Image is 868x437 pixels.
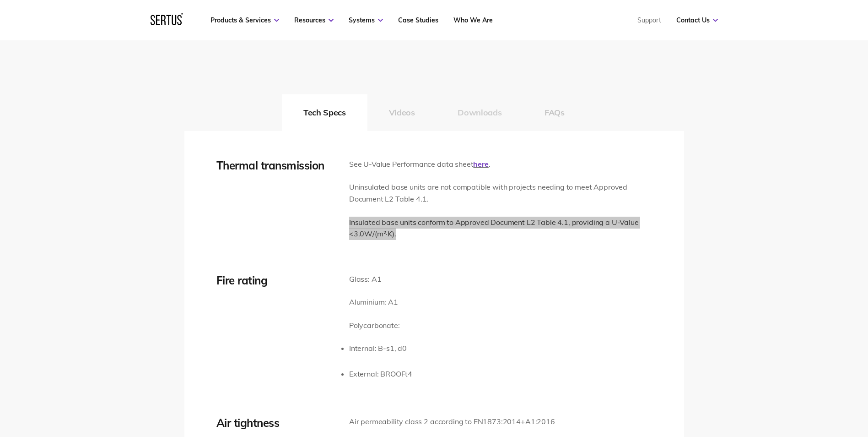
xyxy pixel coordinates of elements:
[210,16,279,24] a: Products & Services
[349,368,412,380] li: External: BROOFt4
[216,273,335,287] div: Fire rating
[367,94,437,131] button: Videos
[216,416,335,430] div: Air tightness
[349,343,412,355] li: Internal: B-s1, d0
[349,217,652,240] p: Insulated base units conform to Approved Document L2 Table 4.1, providing a U-Value <3.0W/(m²·K).
[676,16,718,24] a: Contact Us
[349,16,383,24] a: Systems
[523,94,586,131] button: FAQs
[637,16,661,24] a: Support
[349,416,555,428] p: Air permeability class 2 according to EN1873:2014+A1:2016
[349,296,412,308] p: Aluminium: A1
[436,94,523,131] button: Downloads
[453,16,493,24] a: Who We Are
[349,158,652,170] p: See U-Value Performance data sheet .
[294,16,334,24] a: Resources
[703,331,868,437] iframe: Chat Widget
[216,158,335,172] div: Thermal transmission
[398,16,438,24] a: Case Studies
[349,181,652,205] p: Uninsulated base units are not compatible with projects needing to meet Approved Document L2 Tabl...
[349,273,412,285] p: Glass: A1
[473,159,488,169] a: here
[349,320,412,332] p: Polycarbonate:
